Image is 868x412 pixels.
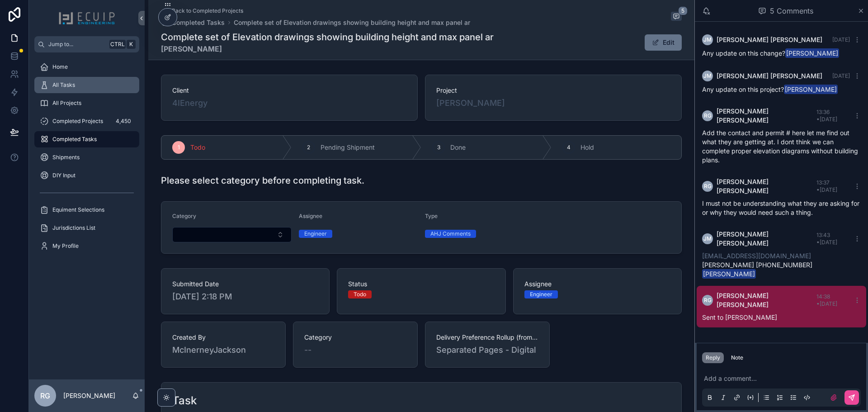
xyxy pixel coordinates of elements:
span: [DATE] [832,72,850,79]
span: Created By [172,333,274,342]
span: 4 [567,144,571,151]
span: RG [704,297,712,304]
span: 3 [437,144,440,151]
span: Sent to [PERSON_NAME] [702,313,777,321]
span: 5 Comments [770,5,813,16]
strong: [PERSON_NAME] [161,43,494,54]
span: Equiment Selections [52,206,104,213]
span: Completed Projects [52,118,103,125]
button: Reply [702,352,724,363]
span: JM [703,72,712,80]
a: DIY Input [34,167,139,184]
span: 5 [678,6,688,15]
span: -- [304,344,311,356]
h2: Task [172,393,197,408]
a: Completed Tasks [161,18,225,27]
span: RG [704,112,712,119]
span: 2 [307,144,310,151]
span: McInerneyJackson [172,344,274,356]
span: JM [703,235,712,242]
span: JM [703,36,712,43]
span: Status [348,279,494,289]
span: 13:37 • [DATE] [816,179,837,193]
span: All Projects [52,99,81,107]
span: [PERSON_NAME] [PERSON_NAME] [717,230,816,248]
span: [PERSON_NAME] [702,269,756,279]
span: [PERSON_NAME] [PERSON_NAME] [717,71,822,81]
div: scrollable content [29,52,145,266]
span: My Profile [52,242,79,250]
span: Assignee [299,213,322,219]
span: [PERSON_NAME] [PHONE_NUMBER] [702,252,812,278]
span: K [127,41,135,48]
span: [PERSON_NAME] [784,85,838,94]
div: Engineer [530,290,552,298]
span: [PERSON_NAME] [PERSON_NAME] [717,177,816,195]
div: Note [731,354,743,361]
span: Separated Pages - Digital [436,344,538,356]
span: Client [172,86,406,95]
span: Jump to... [48,41,106,48]
span: DIY Input [52,172,75,179]
a: Home [34,59,139,75]
button: Jump to...CtrlK [34,36,139,52]
span: Pending Shipment [321,143,375,152]
span: [PERSON_NAME] [PERSON_NAME] [717,291,816,309]
a: [PERSON_NAME] [436,97,505,109]
a: [EMAIL_ADDRESS][DOMAIN_NAME] [702,252,811,260]
span: Shipments [52,154,80,161]
span: Add the contact and permit # here let me find out what they are getting at. I dont think we can c... [702,129,858,164]
span: RG [40,390,50,401]
span: Project [436,86,670,95]
span: Any update on this change? [702,49,840,57]
span: 13:36 • [DATE] [816,109,837,123]
div: 4,450 [113,116,134,127]
span: Jurisdictions List [52,224,95,232]
a: Shipments [34,149,139,166]
span: 1 [178,144,180,151]
button: Edit [645,34,682,51]
a: Equiment Selections [34,202,139,218]
h1: Complete set of Elevation drawings showing building height and max panel ar [161,31,494,43]
span: Todo [190,143,205,152]
button: Note [727,352,747,363]
span: 4IEnergy [172,97,208,109]
span: [PERSON_NAME] [PERSON_NAME] [717,107,816,125]
span: Category [172,213,196,219]
span: Submitted Date [172,279,318,289]
span: Back to Completed Projects [172,7,243,14]
a: Completed Tasks [34,131,139,147]
span: [DATE] 2:18 PM [172,290,318,303]
span: Category [304,333,406,342]
div: AHJ Comments [430,230,471,238]
img: App logo [58,11,115,25]
span: Done [450,143,466,152]
span: Completed Tasks [172,18,225,27]
span: [DATE] [832,36,850,43]
a: All Tasks [34,77,139,93]
a: Jurisdictions List [34,220,139,236]
span: 13:43 • [DATE] [816,232,837,246]
span: Ctrl [109,40,126,49]
button: Select Button [172,227,292,242]
span: Home [52,63,68,71]
span: 14:38 • [DATE] [816,293,837,307]
a: Back to Completed Projects [161,7,243,14]
span: Type [425,213,438,219]
span: Completed Tasks [52,136,97,143]
span: [PERSON_NAME] [PERSON_NAME] [717,35,822,44]
span: Any update on this project? [702,85,839,93]
span: Assignee [524,279,670,289]
span: I must not be understanding what they are asking for or why they would need such a thing. [702,199,859,216]
div: Engineer [304,230,327,238]
a: My Profile [34,238,139,254]
span: Delivery Preference Rollup (from Design projects) [436,333,538,342]
button: 5 [671,12,682,23]
span: [PERSON_NAME] [785,48,839,58]
a: Completed Projects4,450 [34,113,139,129]
span: Hold [580,143,594,152]
a: Complete set of Elevation drawings showing building height and max panel ar [234,18,470,27]
span: RG [704,183,712,190]
a: All Projects [34,95,139,111]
